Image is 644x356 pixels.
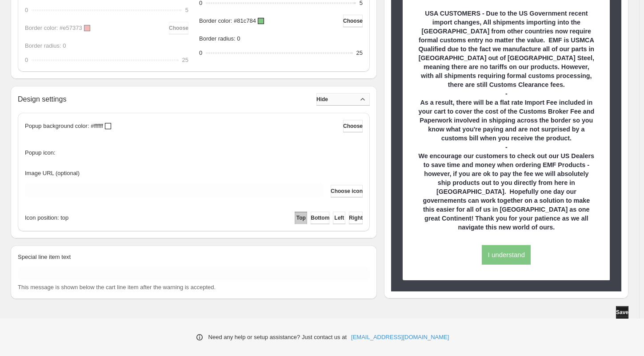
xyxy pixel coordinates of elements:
[295,212,307,224] button: Top
[343,123,363,130] span: Choose
[349,212,363,224] button: Right
[316,96,328,103] span: Hide
[334,214,344,221] span: Left
[4,7,348,134] body: Rich Text Area. Press ALT-0 for help.
[343,120,363,132] button: Choose
[333,212,345,224] button: Left
[343,15,363,27] button: Choose
[199,16,256,25] p: Border color: #81c784
[199,49,202,56] span: 0
[616,309,628,316] span: Save
[311,212,329,224] button: Bottom
[25,170,80,176] span: Image URL (optional)
[505,143,508,151] strong: -
[18,95,66,103] h2: Design settings
[25,213,68,222] span: Icon position: top
[296,214,306,221] span: Top
[25,122,103,131] p: Popup background color: #ffffff
[418,99,594,142] strong: As a result, there will be a flat rate Import Fee included in your cart to cover the cost of the ...
[316,93,370,106] button: Hide
[419,10,595,88] strong: USA CUSTOMERS - Due to the US Government recent import changes, All shipments importing into the ...
[25,148,56,157] span: Popup icon:
[351,333,449,342] a: [EMAIL_ADDRESS][DOMAIN_NAME]
[18,254,71,260] span: Special line item text
[331,185,363,197] button: Choose icon
[356,49,363,57] div: 25
[311,214,329,221] span: Bottom
[419,152,594,231] strong: We encourage our customers to check out our US Dealers to save time and money when ordering EMF P...
[343,17,363,25] span: Choose
[18,284,216,291] span: This message is shown below the cart line item after the warning is accepted.
[331,188,363,195] span: Choose icon
[482,245,531,265] button: I understand
[616,306,628,319] button: Save
[349,214,363,221] span: Right
[505,90,508,97] strong: -
[199,35,240,42] span: Border radius: 0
